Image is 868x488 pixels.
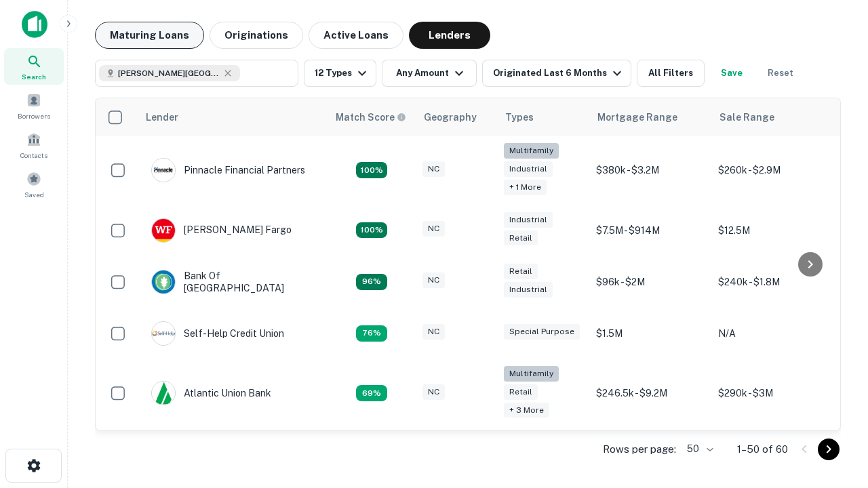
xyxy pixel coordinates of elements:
div: Bank Of [GEOGRAPHIC_DATA] [151,270,314,294]
a: Search [4,48,64,85]
button: Active Loans [309,22,403,49]
div: Matching Properties: 14, hasApolloMatch: undefined [356,274,387,290]
img: picture [152,322,175,345]
div: Sale Range [719,109,774,125]
span: Contacts [20,150,47,161]
td: $12.5M [711,205,833,256]
a: Saved [4,166,64,203]
div: Retail [504,384,538,400]
div: [PERSON_NAME] Fargo [151,218,292,243]
div: Retail [504,230,538,246]
img: picture [152,219,175,242]
img: picture [152,270,175,293]
div: Pinnacle Financial Partners [151,158,305,182]
div: Matching Properties: 10, hasApolloMatch: undefined [356,385,387,401]
div: Industrial [504,212,553,228]
a: Contacts [4,127,64,163]
span: Borrowers [18,110,50,121]
td: $246.5k - $9.2M [589,359,711,428]
th: Capitalize uses an advanced AI algorithm to match your search with the best lender. The match sco... [328,98,416,136]
img: capitalize-icon.png [22,11,47,38]
img: picture [152,382,175,405]
div: NC [422,221,445,237]
div: Multifamily [504,366,559,382]
div: NC [422,272,445,288]
div: Matching Properties: 26, hasApolloMatch: undefined [356,162,387,178]
td: $240k - $1.8M [711,256,833,308]
div: Geography [424,109,477,125]
th: Sale Range [711,98,833,136]
div: + 3 more [504,403,549,418]
p: Rows per page: [603,441,676,457]
th: Types [497,98,589,136]
iframe: Chat Widget [800,336,868,401]
div: Industrial [504,282,553,298]
div: + 1 more [504,180,547,195]
td: $96k - $2M [589,256,711,308]
button: 12 Types [304,60,376,87]
button: All Filters [637,60,705,87]
span: Search [22,71,46,82]
div: Retail [504,264,538,279]
div: Matching Properties: 15, hasApolloMatch: undefined [356,222,387,239]
div: Capitalize uses an advanced AI algorithm to match your search with the best lender. The match sco... [336,110,406,125]
div: Matching Properties: 11, hasApolloMatch: undefined [356,325,387,342]
div: Types [505,109,534,125]
img: picture [152,159,175,182]
div: Originated Last 6 Months [493,65,625,81]
div: NC [422,161,445,177]
span: [PERSON_NAME][GEOGRAPHIC_DATA], [GEOGRAPHIC_DATA] [118,67,220,79]
div: Multifamily [504,143,559,159]
td: $260k - $2.9M [711,136,833,205]
th: Geography [416,98,497,136]
div: Mortgage Range [597,109,677,125]
div: Industrial [504,161,553,177]
button: Lenders [409,22,490,49]
div: Lender [146,109,178,125]
div: Self-help Credit Union [151,321,284,346]
td: $290k - $3M [711,359,833,428]
button: Save your search to get updates of matches that match your search criteria. [710,60,753,87]
button: Any Amount [382,60,477,87]
button: Go to next page [818,439,840,460]
td: $380k - $3.2M [589,136,711,205]
th: Mortgage Range [589,98,711,136]
button: Originations [210,22,303,49]
p: 1–50 of 60 [737,441,788,457]
td: $1.5M [589,308,711,359]
div: Special Purpose [504,324,580,340]
a: Borrowers [4,87,64,124]
div: Atlantic Union Bank [151,381,271,405]
th: Lender [138,98,328,136]
div: 50 [682,439,715,459]
span: Saved [24,189,44,200]
td: N/A [711,308,833,359]
div: NC [422,324,445,340]
button: Originated Last 6 Months [482,60,631,87]
button: Maturing Loans [95,22,204,49]
div: NC [422,384,445,400]
h6: Match Score [336,110,403,125]
td: $7.5M - $914M [589,205,711,256]
button: Reset [759,60,802,87]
